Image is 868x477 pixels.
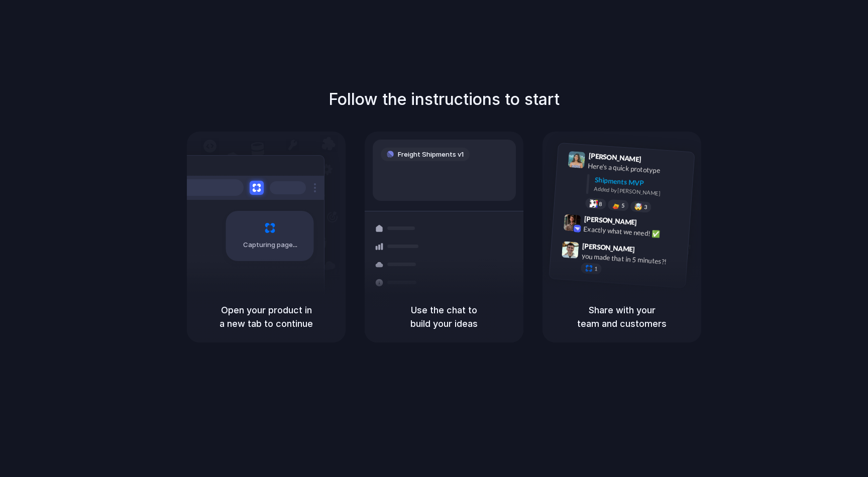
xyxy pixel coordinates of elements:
[398,150,464,160] span: Freight Shipments v1
[594,174,687,191] div: Shipments MVP
[588,160,688,177] div: Here's a quick prototype
[584,213,637,227] span: [PERSON_NAME]
[644,155,665,167] span: 9:41 AM
[588,150,641,165] span: [PERSON_NAME]
[599,201,602,206] span: 8
[329,87,560,111] h1: Follow the instructions to start
[555,303,689,330] h5: Share with your team and customers
[644,204,647,209] span: 3
[594,184,686,199] div: Added by [PERSON_NAME]
[199,303,334,330] h5: Open your product in a new tab to continue
[594,266,598,271] span: 1
[582,240,635,255] span: [PERSON_NAME]
[243,240,299,250] span: Capturing page
[640,218,661,230] span: 9:42 AM
[634,203,643,210] div: 🤯
[583,223,684,241] div: Exactly what we need! ✅
[377,303,511,330] h5: Use the chat to build your ideas
[621,202,625,208] span: 5
[638,245,659,257] span: 9:47 AM
[581,251,682,268] div: you made that in 5 minutes?!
